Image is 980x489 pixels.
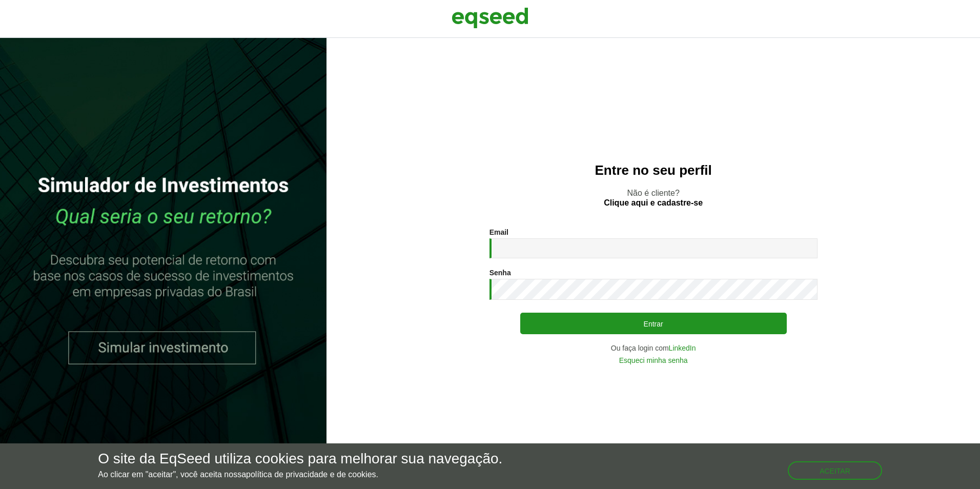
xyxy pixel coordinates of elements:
h5: O site da EqSeed utiliza cookies para melhorar sua navegação. [98,451,502,467]
div: Ou faça login com [489,344,818,352]
label: Email [489,229,508,236]
button: Aceitar [788,461,882,480]
a: Esqueci minha senha [619,357,688,364]
p: Não é cliente? [347,188,959,208]
a: Clique aqui e cadastre-se [604,199,703,207]
img: EqSeed Logo [452,5,528,31]
a: LinkedIn [669,344,696,352]
label: Senha [489,269,511,276]
a: política de privacidade e de cookies [246,471,376,479]
button: Entrar [520,313,787,334]
h2: Entre no seu perfil [347,163,959,178]
p: Ao clicar em "aceitar", você aceita nossa . [98,470,502,479]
